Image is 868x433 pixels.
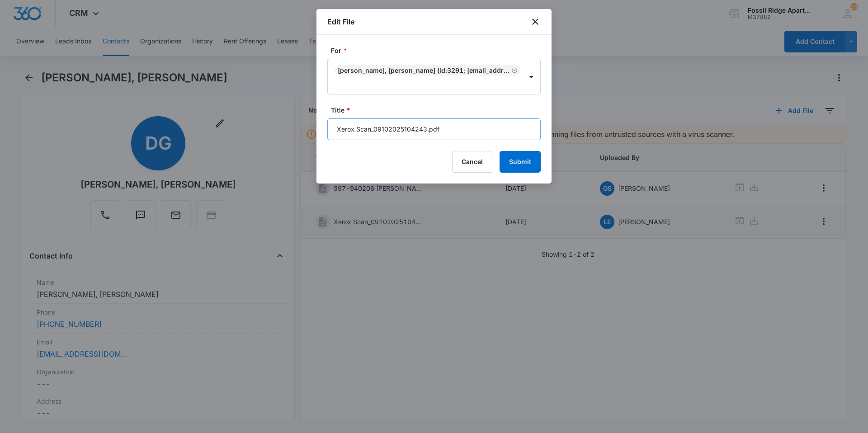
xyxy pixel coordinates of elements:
[331,105,544,115] label: Title
[331,46,544,55] label: For
[509,67,518,73] div: Remove Daniel Gonzales, Karlie Perez (ID:3291; dgonzales2673@gmail.com; 9704430614)
[338,66,509,74] div: [PERSON_NAME], [PERSON_NAME] (ID:3291; [EMAIL_ADDRESS][DOMAIN_NAME]; 9704430614)
[530,16,541,27] button: close
[327,16,354,27] h1: Edit File
[500,151,541,173] button: Submit
[327,118,541,140] input: Title
[452,151,492,173] button: Cancel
